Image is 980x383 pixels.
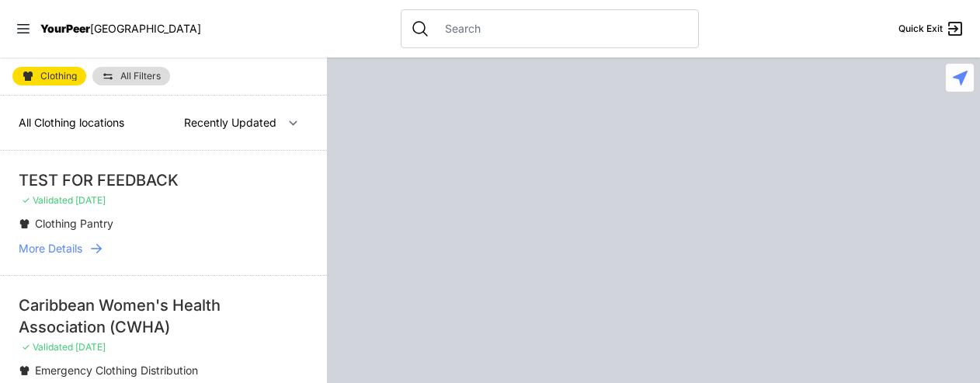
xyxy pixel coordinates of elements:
span: Clothing Pantry [35,217,113,230]
span: ✓ Validated [22,341,73,353]
a: Quick Exit [898,19,964,38]
span: All Filters [120,71,161,81]
span: More Details [19,241,82,256]
a: YourPeer[GEOGRAPHIC_DATA] [40,24,201,33]
a: All Filters [92,67,170,85]
a: More Details [19,241,308,256]
span: [GEOGRAPHIC_DATA] [90,22,201,35]
span: YourPeer [40,22,90,35]
div: TEST FOR FEEDBACK [19,169,308,191]
div: Caribbean Women's Health Association (CWHA) [19,294,308,338]
span: ✓ Validated [22,194,73,206]
span: Quick Exit [898,23,943,35]
a: Clothing [12,67,86,85]
span: All Clothing locations [19,116,124,129]
span: Emergency Clothing Distribution [35,364,198,377]
input: Search [436,21,689,37]
span: [DATE] [75,194,106,206]
span: [DATE] [75,341,106,353]
span: Clothing [40,71,77,81]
